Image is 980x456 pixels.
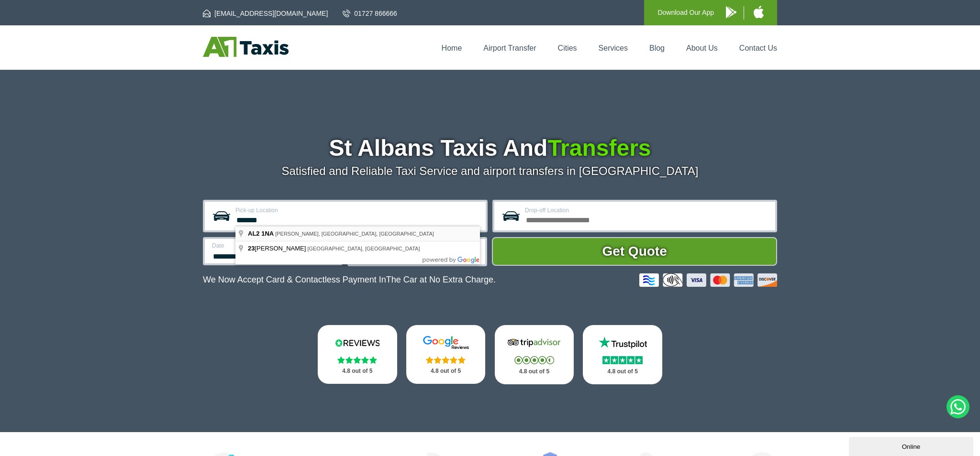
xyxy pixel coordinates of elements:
[203,9,328,18] a: [EMAIL_ADDRESS][DOMAIN_NAME]
[203,164,777,178] p: Satisfied and Reliable Taxi Service and airport transfers in [GEOGRAPHIC_DATA]
[649,44,665,52] a: Blog
[337,356,377,364] img: Stars
[248,245,255,252] span: 23
[442,44,462,52] a: Home
[235,207,480,213] label: Pick-up Location
[328,365,387,377] p: 4.8 out of 5
[495,325,574,384] a: Tripadvisor Stars 4.8 out of 5
[594,336,651,350] img: Trustpilot
[386,275,496,284] span: The Car at No Extra Charge.
[602,356,643,364] img: Stars
[343,9,397,18] a: 01727 866666
[248,245,307,252] span: [PERSON_NAME]
[657,7,714,19] p: Download Our App
[248,230,274,237] span: AL2 1NA
[686,44,718,52] a: About Us
[558,44,577,52] a: Cities
[514,356,554,364] img: Stars
[492,237,777,266] button: Get Quote
[212,243,335,249] label: Date
[426,356,466,364] img: Stars
[203,275,496,285] p: We Now Accept Card & Contactless Payment In
[318,325,397,384] a: Reviews.io Stars 4.8 out of 5
[525,207,769,213] label: Drop-off Location
[639,273,777,287] img: Credit And Debit Cards
[417,365,475,377] p: 4.8 out of 5
[329,336,386,350] img: Reviews.io
[203,137,777,160] h1: St Albans Taxis And
[505,336,563,350] img: Tripadvisor
[203,37,289,57] img: A1 Taxis St Albans LTD
[307,246,420,251] span: [GEOGRAPHIC_DATA], [GEOGRAPHIC_DATA]
[739,44,777,52] a: Contact Us
[599,44,628,52] a: Services
[726,6,736,18] img: A1 Taxis Android App
[593,366,652,378] p: 4.8 out of 5
[275,231,434,237] span: [PERSON_NAME], [GEOGRAPHIC_DATA], [GEOGRAPHIC_DATA]
[505,366,564,378] p: 4.8 out of 5
[417,336,475,350] img: Google
[406,325,486,384] a: Google Stars 4.8 out of 5
[547,135,651,161] span: Transfers
[483,44,536,52] a: Airport Transfer
[849,435,975,456] iframe: chat widget
[754,6,764,18] img: A1 Taxis iPhone App
[583,325,662,384] a: Trustpilot Stars 4.8 out of 5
